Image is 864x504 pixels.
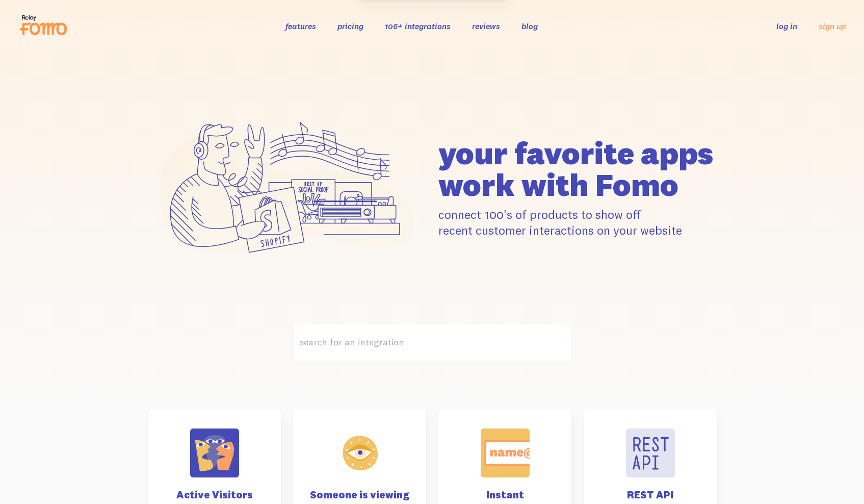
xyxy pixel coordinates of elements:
[293,324,571,361] label: search for an integration
[337,21,363,31] a: pricing
[596,490,704,500] h4: REST API
[819,21,846,32] a: sign up
[305,490,414,500] h4: Someone is viewing
[451,490,559,500] h4: Instant
[776,21,797,31] a: log in
[438,207,717,238] p: connect 100's of products to show off recent customer interactions on your website
[472,21,500,31] a: reviews
[160,490,269,500] h4: Active Visitors
[285,21,316,31] a: features
[521,21,538,31] a: blog
[438,137,717,200] h1: your favorite apps work with Fomo
[385,21,451,31] a: 106+ integrations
